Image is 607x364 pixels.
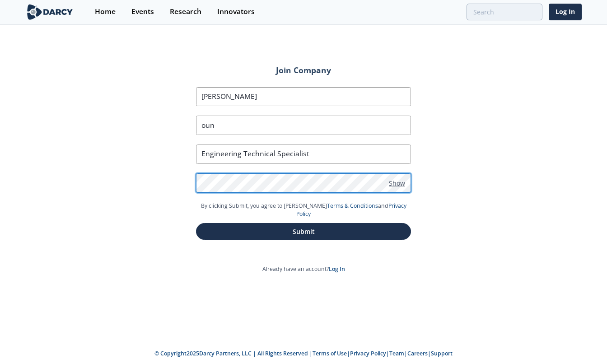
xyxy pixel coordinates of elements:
[313,350,347,357] a: Terms of Use
[549,4,582,20] a: Log In
[196,116,411,135] input: Last Name
[407,350,428,357] a: Careers
[217,8,255,15] div: Innovators
[350,350,386,357] a: Privacy Policy
[95,8,116,15] div: Home
[329,265,345,273] a: Log In
[25,4,75,20] img: logo-wide.svg
[389,178,405,187] span: Show
[296,202,406,218] a: Privacy Policy
[131,8,154,15] div: Events
[171,265,436,273] p: Already have an account?
[327,202,378,210] a: Terms & Conditions
[170,8,201,15] div: Research
[467,4,542,20] input: Advanced Search
[431,350,453,357] a: Support
[196,145,411,164] input: Job Title
[196,87,411,107] input: First Name
[196,223,411,240] button: Submit
[183,66,424,75] h2: Join Company
[27,350,580,358] p: © Copyright 2025 Darcy Partners, LLC | All Rights Reserved | | | | |
[196,202,411,219] p: By clicking Submit, you agree to [PERSON_NAME] and
[389,350,404,357] a: Team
